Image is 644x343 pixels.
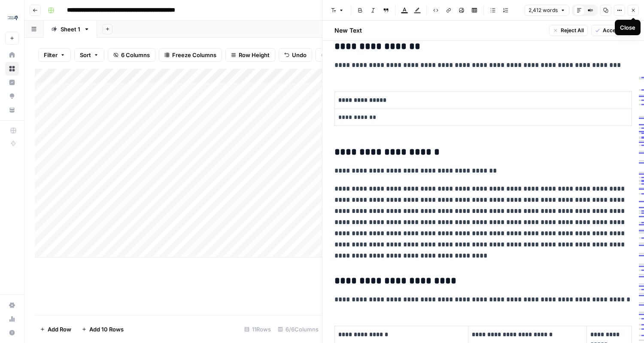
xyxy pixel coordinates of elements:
button: Freeze Columns [159,48,222,62]
span: 6 Columns [121,51,150,59]
a: Opportunities [5,89,19,103]
button: Workspace: Compound Growth [5,7,19,28]
a: Usage [5,312,19,326]
button: 6 Columns [108,48,155,62]
span: Freeze Columns [172,51,216,59]
span: Row Height [239,51,270,59]
span: Sort [80,51,91,59]
a: Settings [5,298,19,312]
a: Insights [5,76,19,89]
span: Add 10 Rows [89,325,124,334]
a: Home [5,48,19,62]
button: Add Row [35,322,76,336]
button: Sort [74,48,104,62]
span: Add Row [48,325,71,334]
button: Reject All [549,25,588,36]
span: Undo [292,51,307,59]
img: Compound Growth Logo [5,10,21,25]
span: Filter [44,51,58,59]
a: Browse [5,62,19,76]
button: Add 10 Rows [76,322,129,336]
div: 11 Rows [241,322,274,336]
button: Help + Support [5,326,19,340]
button: Filter [38,48,71,62]
span: Reject All [561,27,584,34]
div: Sheet 1 [61,25,80,33]
a: Your Data [5,103,19,117]
a: Sheet 1 [44,21,97,38]
div: Close [620,23,635,32]
div: 6/6 Columns [274,322,322,336]
button: 2,412 words [525,5,569,16]
span: 2,412 words [529,6,558,14]
button: Row Height [225,48,275,62]
span: Accept All [603,27,628,34]
button: Undo [279,48,312,62]
button: Accept All [591,25,632,36]
h2: New Text [334,26,362,35]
